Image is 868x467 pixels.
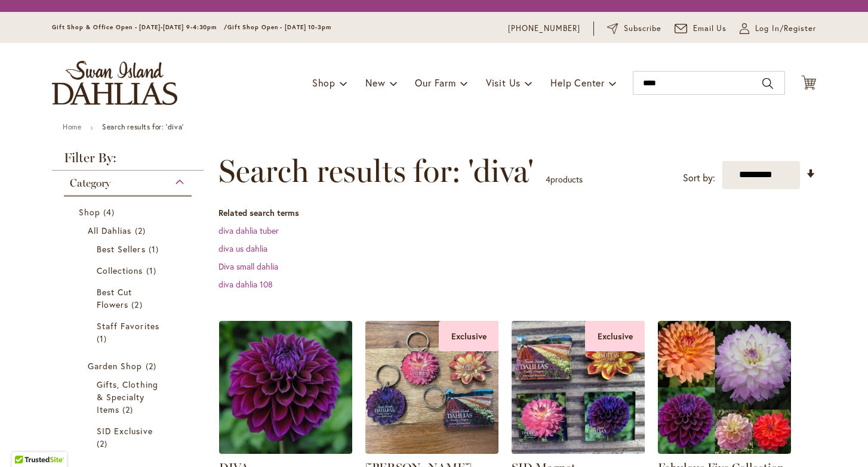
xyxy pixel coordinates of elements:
[97,320,162,345] a: Staff Favorites
[97,243,162,255] a: Best Sellers
[365,445,498,456] a: 4 SID dahlia keychains Exclusive
[135,224,149,237] span: 2
[550,76,605,89] span: Help Center
[415,76,455,89] span: Our Farm
[52,61,177,105] a: store logo
[675,23,727,35] a: Email Us
[122,403,136,416] span: 2
[546,170,583,189] p: products
[546,174,550,185] span: 4
[624,23,661,35] span: Subscribe
[693,23,727,35] span: Email Us
[146,360,159,372] span: 2
[88,224,171,237] a: All Dahlias
[439,321,498,351] div: Exclusive
[658,445,791,456] a: Fabulous Five Collection
[149,243,162,255] span: 1
[52,23,227,31] span: Gift Shop & Office Open - [DATE]-[DATE] 9-4:30pm /
[97,243,146,255] span: Best Sellers
[227,23,331,31] span: Gift Shop Open - [DATE] 10-3pm
[218,243,267,254] a: diva us dahlia
[97,425,162,450] a: SID Exclusive
[97,286,132,310] span: Best Cut Flowers
[219,321,352,454] img: Diva
[97,332,110,345] span: 1
[218,153,534,189] span: Search results for: 'diva'
[102,122,184,131] strong: Search results for: 'diva'
[63,122,81,131] a: Home
[97,379,158,415] span: Gifts, Clothing & Specialty Items
[52,151,204,171] strong: Filter By:
[146,264,159,277] span: 1
[755,23,816,35] span: Log In/Register
[97,437,110,450] span: 2
[607,23,661,35] a: Subscribe
[97,264,162,277] a: Collections
[218,225,279,236] a: diva dahlia tuber
[88,360,171,372] a: Garden Shop
[585,321,645,351] div: Exclusive
[70,177,110,190] span: Category
[219,445,352,456] a: Diva
[97,425,153,437] span: SID Exclusive
[88,360,143,372] span: Garden Shop
[218,279,273,290] a: diva dahlia 108
[97,265,143,276] span: Collections
[88,225,132,236] span: All Dahlias
[97,286,162,311] a: Best Cut Flowers
[79,206,100,218] span: Shop
[218,261,278,272] a: Diva small dahlia
[512,321,645,454] img: SID Magnet
[218,207,816,219] dt: Related search terms
[508,23,580,35] a: [PHONE_NUMBER]
[512,445,645,456] a: SID Magnet Exclusive
[79,206,180,218] a: Shop
[365,76,385,89] span: New
[131,298,145,311] span: 2
[486,76,521,89] span: Visit Us
[683,167,715,189] label: Sort by:
[312,76,335,89] span: Shop
[740,23,816,35] a: Log In/Register
[365,321,498,454] img: 4 SID dahlia keychains
[97,320,159,332] span: Staff Favorites
[103,206,118,218] span: 4
[97,378,162,416] a: Gifts, Clothing &amp; Specialty Items
[658,321,791,454] img: Fabulous Five Collection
